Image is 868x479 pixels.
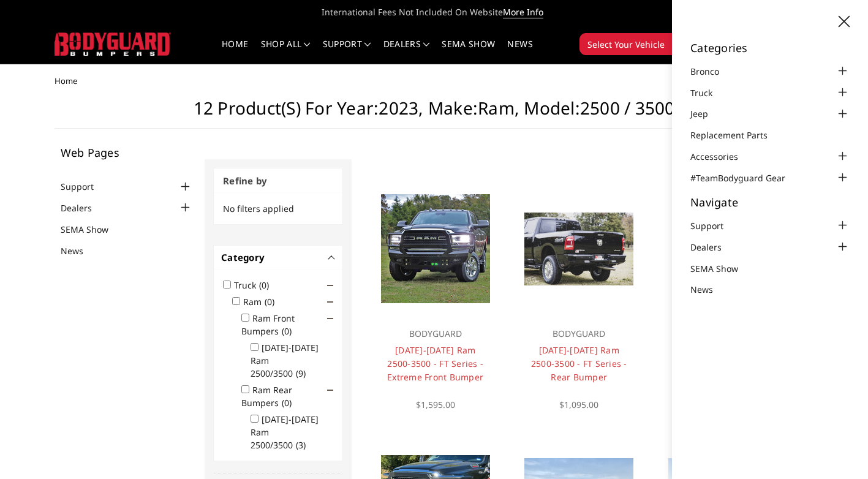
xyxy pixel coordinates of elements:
[507,40,532,64] a: News
[579,33,685,55] button: Select Your Vehicle
[690,129,783,141] a: Replacement Parts
[234,279,276,291] label: Truck
[282,325,292,337] span: (0)
[296,439,306,451] span: (3)
[223,203,294,214] span: No filters applied
[382,326,489,341] p: BODYGUARD
[265,296,274,307] span: (0)
[55,32,171,55] img: BODYGUARD BUMPERS
[61,202,107,214] a: Dealers
[690,65,734,78] a: Bronco
[61,147,193,158] h5: Web Pages
[559,399,598,410] span: $1,095.00
[323,40,371,64] a: Support
[526,326,633,341] p: BODYGUARD
[241,312,299,337] label: Ram Front Bumpers
[243,296,282,307] label: Ram
[329,254,335,260] button: -
[690,107,723,120] a: Jeep
[690,241,737,254] a: Dealers
[690,172,801,184] a: #TeamBodyguard Gear
[261,40,311,64] a: shop all
[531,344,627,383] a: [DATE]-[DATE] Ram 2500-3500 - FT Series - Rear Bumper
[61,223,124,236] a: SEMA Show
[690,150,753,163] a: Accessories
[327,299,333,305] span: Click to show/hide children
[383,40,430,64] a: Dealers
[690,219,739,232] a: Support
[327,282,333,289] span: Click to show/hide children
[690,86,728,99] a: Truck
[690,283,728,296] a: News
[251,413,319,451] label: [DATE]-[DATE] Ram 2500/3500
[61,244,99,257] a: News
[55,98,814,129] h1: 12 Product(s) for Year:2023, Make:Ram, Model:2500 / 3500
[221,251,335,265] h4: Category
[587,38,665,51] span: Select Your Vehicle
[670,326,776,341] p: BODYGUARD
[503,6,543,18] a: More Info
[55,75,77,86] span: Home
[690,197,850,208] h5: Navigate
[61,180,109,193] a: Support
[259,279,269,291] span: (0)
[214,168,342,194] h3: Refine by
[387,344,483,383] a: [DATE]-[DATE] Ram 2500-3500 - FT Series - Extreme Front Bumper
[690,42,850,53] h5: Categories
[251,342,319,379] label: [DATE]-[DATE] Ram 2500/3500
[282,397,292,409] span: (0)
[222,40,248,64] a: Home
[416,399,455,410] span: $1,595.00
[442,40,495,64] a: SEMA Show
[690,262,753,275] a: SEMA Show
[327,387,333,393] span: Click to show/hide children
[241,384,299,409] label: Ram Rear Bumpers
[327,315,333,322] span: Click to show/hide children
[296,368,306,379] span: (9)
